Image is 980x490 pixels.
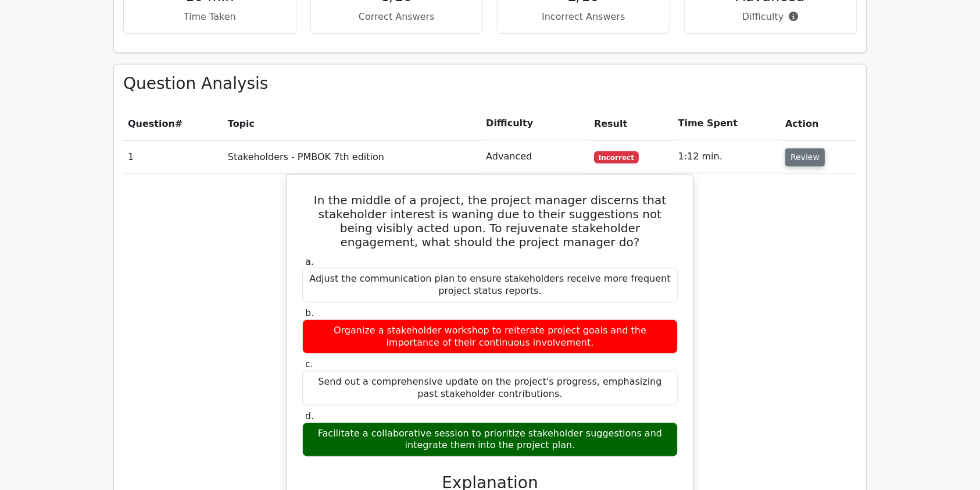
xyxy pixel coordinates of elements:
p: Incorrect Answers [507,10,660,24]
th: # [123,107,223,140]
th: Topic [223,107,481,140]
span: c. [305,358,313,370]
td: Stakeholders - PMBOK 7th edition [223,140,481,173]
p: Difficulty [694,10,847,24]
th: Action [781,107,857,140]
p: Correct Answers [320,10,474,24]
td: 1 [123,140,223,173]
td: 1:12 min. [674,140,781,173]
td: Advanced [481,140,589,173]
div: Adjust the communication plan to ensure stakeholders receive more frequent project status reports. [302,268,678,303]
th: Time Spent [674,107,781,140]
div: Send out a comprehensive update on the project's progress, emphasizing past stakeholder contribut... [302,371,678,406]
div: Facilitate a collaborative session to prioritize stakeholder suggestions and integrate them into ... [302,422,678,457]
button: Review [785,148,825,166]
span: b. [305,307,314,318]
div: Organize a stakeholder workshop to reiterate project goals and the importance of their continuous... [302,319,678,354]
p: Time Taken [133,10,287,24]
span: Incorrect [594,151,639,163]
span: a. [305,256,314,267]
th: Difficulty [481,107,589,140]
th: Result [589,107,674,140]
span: d. [305,410,314,421]
h3: Question Analysis [123,74,857,94]
span: Question [128,118,175,129]
h5: In the middle of a project, the project manager discerns that stakeholder interest is waning due ... [301,193,679,249]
